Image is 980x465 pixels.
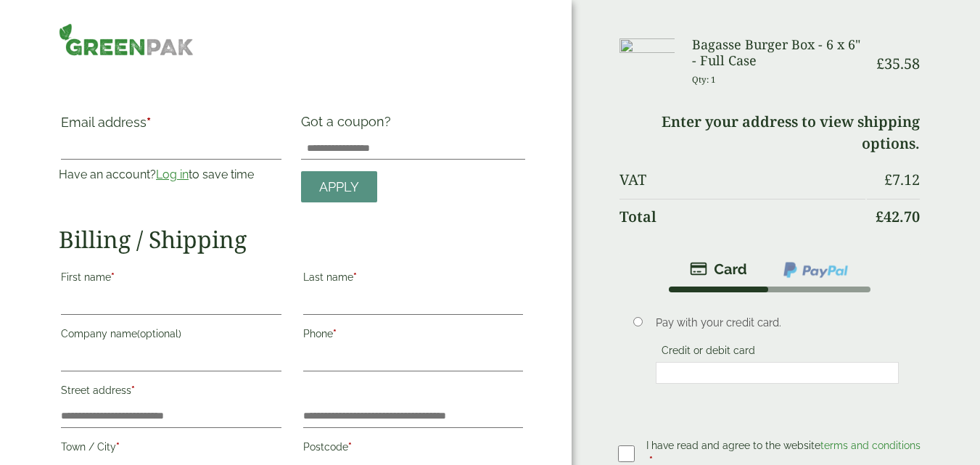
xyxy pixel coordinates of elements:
small: Qty: 1 [692,74,716,85]
th: Total [619,199,865,234]
bdi: 35.58 [876,54,920,73]
label: First name [61,267,281,292]
p: Have an account? to save time [59,166,284,184]
span: I have read and agree to the website [646,440,921,451]
a: Log in [156,168,189,181]
label: Last name [303,267,524,292]
label: Company name [61,324,281,348]
label: Email address [61,116,281,136]
img: ppcp-gateway.png [782,260,849,279]
abbr: required [348,441,352,453]
abbr: required [111,271,115,283]
span: (optional) [137,328,181,340]
abbr: required [116,441,120,453]
label: Credit or debit card [656,345,761,361]
a: terms and conditions [820,440,921,451]
span: Apply [319,179,359,195]
abbr: required [353,271,357,283]
iframe: Secure payment input frame [660,366,894,379]
abbr: required [147,115,151,130]
h2: Billing / Shipping [59,226,525,253]
p: Pay with your credit card. [656,315,899,331]
bdi: 42.70 [876,207,920,226]
abbr: required [131,384,135,396]
td: Enter your address to view shipping options. [619,104,920,161]
a: Apply [301,171,377,202]
th: VAT [619,162,865,197]
abbr: required [333,328,337,340]
bdi: 7.12 [884,170,920,189]
label: Postcode [303,437,524,461]
label: Street address [61,380,281,405]
label: Town / City [61,437,281,461]
span: £ [876,54,884,73]
h3: Bagasse Burger Box - 6 x 6" - Full Case [692,37,865,68]
label: Phone [303,324,524,348]
span: £ [884,170,892,189]
label: Got a coupon? [301,114,397,136]
img: GreenPak Supplies [59,23,194,56]
span: £ [876,207,884,226]
img: stripe.png [690,260,747,278]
